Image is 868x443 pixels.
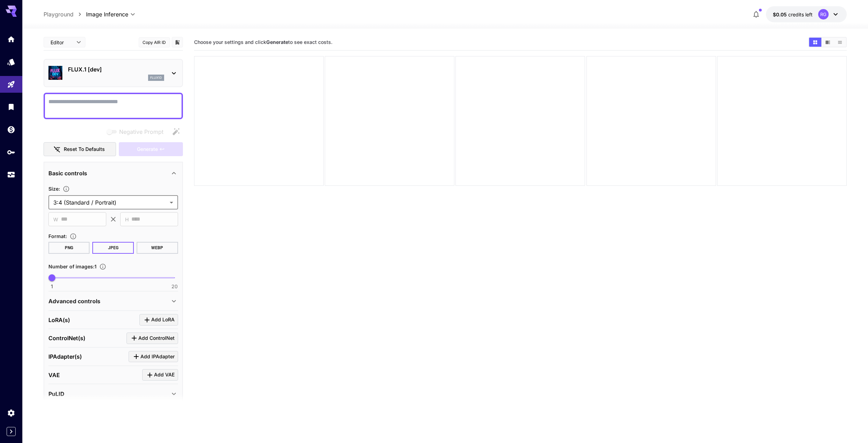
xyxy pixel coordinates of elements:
div: Advanced controls [48,293,178,310]
button: Expand sidebar [7,427,16,436]
div: Basic controls [48,165,178,182]
p: FLUX.1 [dev] [68,65,164,74]
nav: breadcrumb [44,10,86,18]
a: Playground [44,10,74,18]
div: Library [7,102,15,111]
button: Show images in grid view [809,38,821,47]
span: Format : [48,233,67,239]
span: Size : [48,186,60,192]
button: Click to add LoRA [139,314,178,326]
button: Adjust the dimensions of the generated image by specifying its width and height in pixels, or sel... [60,185,72,192]
div: Settings [7,408,15,417]
button: PNG [48,242,90,254]
span: Negative prompts are not compatible with the selected model. [105,127,169,136]
div: FLUX.1 [dev]flux1d [48,62,178,84]
p: IPAdapter(s) [48,352,82,361]
button: Show images in list view [834,38,846,47]
button: Reset to defaults [44,142,116,156]
button: JPEG [92,242,134,254]
div: Show images in grid viewShow images in video viewShow images in list view [808,37,847,47]
span: Choose your settings and click to see exact costs. [194,39,332,45]
p: Advanced controls [48,297,100,305]
span: $0.05 [773,12,788,17]
span: Image Inference [86,10,128,18]
span: Add LoRA [151,315,175,324]
button: $0.05RG [766,6,847,22]
span: 20 [171,283,178,290]
p: ControlNet(s) [48,334,85,342]
div: PuLID [48,385,178,402]
span: 3:4 (Standard / Portrait) [53,198,167,207]
p: LoRA(s) [48,316,70,324]
span: Editor [51,39,72,46]
button: Show images in video view [822,38,834,47]
div: $0.05 [773,11,813,18]
button: Specify how many images to generate in a single request. Each image generation will be charged se... [97,263,109,270]
p: VAE [48,371,60,379]
div: Playground [7,80,15,89]
p: PuLID [48,390,64,398]
button: Copy AIR ID [139,37,170,47]
button: Click to add IPAdapter [129,351,178,362]
button: WEBP [137,242,178,254]
div: API Keys [7,148,15,156]
button: Click to add ControlNet [126,333,178,344]
p: flux1d [150,75,162,80]
span: Add ControlNet [138,334,175,343]
span: credits left [788,12,813,17]
button: Choose the file format for the output image. [67,233,79,240]
span: Negative Prompt [119,128,163,136]
span: 1 [51,283,53,290]
div: Usage [7,170,15,179]
span: Add IPAdapter [140,352,175,361]
div: Wallet [7,125,15,134]
div: Models [7,58,15,66]
span: H [125,215,129,223]
b: Generate [266,39,288,45]
p: Basic controls [48,169,87,177]
div: Home [7,35,15,44]
span: W [53,215,58,223]
span: Number of images : 1 [48,263,97,269]
div: RG [818,9,829,20]
button: Add to library [174,38,180,46]
span: Add VAE [154,371,175,379]
button: Click to add VAE [142,369,178,381]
